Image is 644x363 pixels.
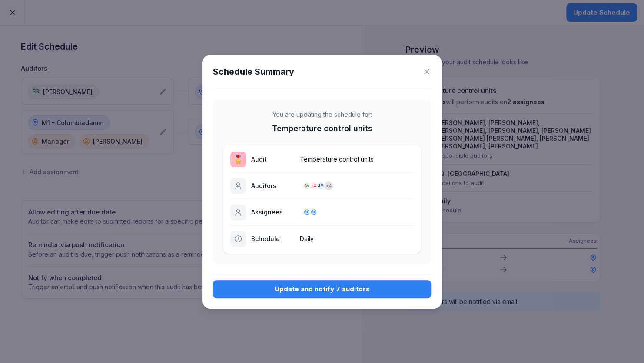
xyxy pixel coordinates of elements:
div: AV [303,182,310,189]
p: Audit [251,155,295,164]
p: Temperature control units [272,122,372,134]
div: + 4 [324,181,333,190]
p: Daily [300,234,414,243]
div: JS [310,182,317,189]
p: Auditors [251,181,295,190]
h1: Schedule Summary [213,65,294,78]
div: Update and notify 7 auditors [220,284,424,294]
p: You are updating the schedule for: [272,110,372,119]
p: Schedule [251,234,295,243]
div: JM [317,182,324,189]
p: 🎖️ [233,153,243,165]
p: Assignees [251,208,295,217]
button: Update and notify 7 auditors [213,280,431,298]
p: Temperature control units [300,155,414,164]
